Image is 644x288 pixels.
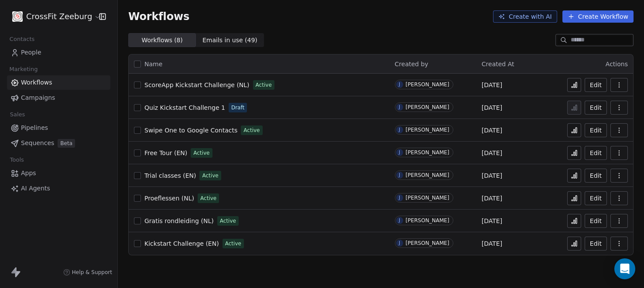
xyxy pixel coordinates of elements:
[585,123,607,137] button: Edit
[144,240,219,247] span: Kickstart Challenge (EN)
[562,10,634,23] button: Create Workflow
[144,60,162,69] span: Name
[231,104,244,112] span: Draft
[21,139,54,148] span: Sequences
[144,104,225,111] span: Quiz Kickstart Challenge 1
[58,139,75,148] span: Beta
[606,61,628,68] span: Actions
[21,78,52,87] span: Workflows
[21,93,55,102] span: Campaigns
[406,104,449,110] div: [PERSON_NAME]
[482,239,502,248] span: [DATE]
[144,239,219,248] a: Kickstart Challenge (EN)
[585,191,607,205] button: Edit
[482,171,502,180] span: [DATE]
[144,171,196,180] a: Trial classes (EN)
[7,45,110,60] a: People
[395,61,428,68] span: Created by
[144,127,237,134] span: Swipe One to Google Contacts
[21,48,41,57] span: People
[482,194,502,203] span: [DATE]
[7,91,110,105] a: Campaigns
[193,149,209,157] span: Active
[399,194,400,201] div: J
[406,81,449,88] div: [PERSON_NAME]
[10,9,93,24] button: CrossFit Zeeburg
[585,169,607,183] button: Edit
[585,214,607,228] button: Edit
[144,126,237,135] a: Swipe One to Google Contacts
[482,81,502,89] span: [DATE]
[7,75,110,90] a: Workflows
[482,217,502,225] span: [DATE]
[144,217,214,224] span: Gratis rondleiding (NL)
[7,121,110,135] a: Pipelines
[482,126,502,135] span: [DATE]
[482,149,502,157] span: [DATE]
[482,103,502,112] span: [DATE]
[63,269,112,276] a: Help & Support
[585,146,607,160] button: Edit
[585,237,607,251] button: Edit
[399,104,400,111] div: J
[7,181,110,196] a: AI Agents
[144,172,196,179] span: Trial classes (EN)
[202,172,218,180] span: Active
[406,240,449,246] div: [PERSON_NAME]
[406,127,449,133] div: [PERSON_NAME]
[202,36,257,45] span: Emails in use ( 49 )
[144,81,250,89] a: ScoreApp Kickstart Challenge (NL)
[6,33,38,46] span: Contacts
[399,149,400,156] div: J
[399,217,400,224] div: J
[399,240,400,247] div: J
[406,217,449,224] div: [PERSON_NAME]
[585,78,607,92] button: Edit
[7,136,110,150] a: SequencesBeta
[6,63,41,76] span: Marketing
[6,108,29,121] span: Sales
[200,194,216,202] span: Active
[12,11,23,22] img: logo%20website.jpg
[585,101,607,115] button: Edit
[406,149,449,156] div: [PERSON_NAME]
[225,240,241,247] span: Active
[399,81,400,88] div: J
[144,149,187,156] span: Free Tour (EN)
[406,195,449,201] div: [PERSON_NAME]
[144,195,194,202] span: Proeflessen (NL)
[128,10,189,23] span: Workflows
[482,61,514,68] span: Created At
[614,258,635,279] div: Open Intercom Messenger
[21,123,48,132] span: Pipelines
[399,126,400,133] div: J
[144,217,214,225] a: Gratis rondleiding (NL)
[21,184,50,193] span: AI Agents
[72,269,112,276] span: Help & Support
[144,194,194,203] a: Proeflessen (NL)
[220,217,236,225] span: Active
[399,172,400,179] div: J
[144,149,187,157] a: Free Tour (EN)
[243,126,260,134] span: Active
[493,10,557,23] button: Create with AI
[6,153,27,166] span: Tools
[144,103,225,112] a: Quiz Kickstart Challenge 1
[406,172,449,178] div: [PERSON_NAME]
[256,81,272,89] span: Active
[7,166,110,180] a: Apps
[21,169,36,178] span: Apps
[144,81,250,88] span: ScoreApp Kickstart Challenge (NL)
[26,11,92,22] span: CrossFit Zeeburg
